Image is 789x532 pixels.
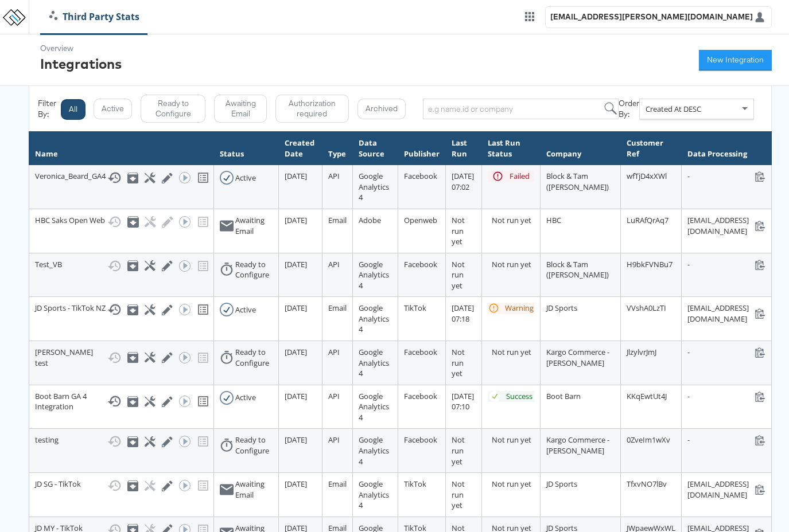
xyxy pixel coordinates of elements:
[505,303,534,314] div: Warning
[506,391,533,402] div: Success
[492,479,534,490] div: Not run yet
[546,435,609,456] span: Kargo Commerce - [PERSON_NAME]
[235,479,272,500] div: Awaiting Email
[699,50,772,71] button: New Integration
[285,171,307,181] span: [DATE]
[285,391,307,401] span: [DATE]
[359,259,389,291] span: Google Analytics 4
[627,391,667,401] span: KKqEwtUt4J
[404,391,437,401] span: Facebook
[687,347,765,358] div: -
[29,132,214,165] th: Name
[235,259,272,280] div: Ready to Configure
[196,303,210,316] svg: View missing tracking codes
[646,104,701,114] span: Created At DESC
[546,347,609,368] span: Kargo Commerce - [PERSON_NAME]
[627,435,670,445] span: 0ZveIm1wXv
[38,98,60,119] div: Filter By:
[452,171,474,192] span: [DATE] 07:02
[687,435,765,445] div: -
[687,259,765,270] div: -
[619,98,639,119] div: Order By:
[404,347,437,357] span: Facebook
[404,303,426,313] span: TikTok
[235,173,256,183] div: Active
[40,54,122,73] div: Integrations
[214,95,267,123] button: Awaiting Email
[687,303,765,324] div: [EMAIL_ADDRESS][DOMAIN_NAME]
[627,347,656,357] span: JlzylvrJmJ
[452,303,474,324] span: [DATE] 07:18
[627,479,667,489] span: TfxvNO7lBv
[550,11,753,22] div: [EMAIL_ADDRESS][PERSON_NAME][DOMAIN_NAME]
[35,479,208,492] div: JD SG - TikTok
[235,347,272,368] div: Ready to Configure
[682,132,772,165] th: Data Processing
[94,99,132,119] button: Active
[328,347,340,357] span: API
[481,132,540,165] th: Last Run Status
[35,391,208,412] div: Boot Barn GA 4 Integration
[359,391,389,423] span: Google Analytics 4
[359,479,389,510] span: Google Analytics 4
[328,391,340,401] span: API
[40,43,122,54] div: Overview
[328,479,347,489] span: Email
[546,259,609,280] span: Block & Tam ([PERSON_NAME])
[235,435,272,456] div: Ready to Configure
[322,132,352,165] th: Type
[278,132,322,165] th: Created Date
[285,259,307,269] span: [DATE]
[404,171,437,181] span: Facebook
[359,435,389,466] span: Google Analytics 4
[546,479,577,489] span: JD Sports
[452,435,465,466] span: Not run yet
[510,171,530,182] div: Failed
[404,435,437,445] span: Facebook
[357,99,406,119] button: Archived
[35,303,208,316] div: JD Sports - TikTok NZ
[285,347,307,357] span: [DATE]
[35,435,208,448] div: testing
[328,171,340,181] span: API
[41,10,148,24] a: Third Party Stats
[687,479,765,500] div: [EMAIL_ADDRESS][DOMAIN_NAME]
[285,303,307,313] span: [DATE]
[492,215,534,226] div: Not run yet
[492,347,534,358] div: Not run yet
[35,347,208,368] div: [PERSON_NAME] test
[235,392,256,403] div: Active
[359,303,389,334] span: Google Analytics 4
[404,479,426,489] span: TikTok
[492,259,534,270] div: Not run yet
[35,259,208,273] div: Test_VB
[275,95,348,123] button: Authorization required
[452,391,474,412] span: [DATE] 07:10
[359,347,389,378] span: Google Analytics 4
[328,215,347,225] span: Email
[627,259,673,269] span: H9bkFVNBu7
[285,479,307,489] span: [DATE]
[235,304,256,315] div: Active
[452,259,465,291] span: Not run yet
[452,215,465,247] span: Not run yet
[141,95,206,123] button: Ready to Configure
[328,435,340,445] span: API
[423,99,619,119] input: e.g name,id or company
[328,259,340,269] span: API
[398,132,445,165] th: Publisher
[35,171,208,185] div: Veronica_Beard_GA4
[687,391,765,402] div: -
[328,303,347,313] span: Email
[620,132,681,165] th: Customer Ref
[196,171,210,185] svg: View missing tracking codes
[452,347,465,378] span: Not run yet
[235,215,272,236] div: Awaiting Email
[445,132,481,165] th: Last Run
[627,303,666,313] span: VVshA0LzTI
[35,215,208,229] div: HBC Saks Open Web
[352,132,398,165] th: Data Source
[404,215,437,225] span: Openweb
[687,171,765,182] div: -
[546,303,577,313] span: JD Sports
